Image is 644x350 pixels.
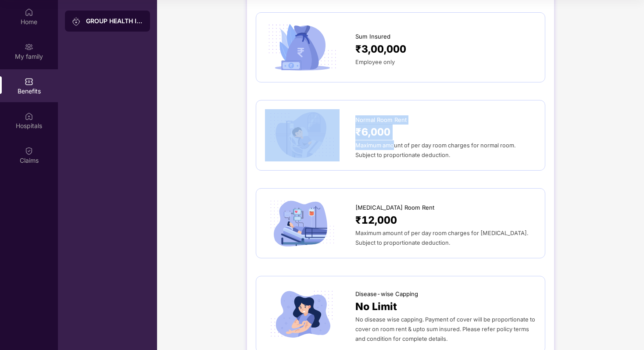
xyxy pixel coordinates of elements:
img: icon [265,109,340,161]
span: ₹3,00,000 [355,41,406,57]
span: ₹6,000 [355,124,390,140]
span: ₹12,000 [355,212,397,228]
img: svg+xml;base64,PHN2ZyBpZD0iQmVuZWZpdHMiIHhtbG5zPSJodHRwOi8vd3d3LnczLm9yZy8yMDAwL3N2ZyIgd2lkdGg9Ij... [25,77,33,86]
span: Sum Insured [355,32,390,41]
span: Disease-wise Capping [355,289,418,299]
span: No Limit [355,299,397,314]
img: icon [265,197,340,249]
div: GROUP HEALTH INSURANCE [86,17,143,25]
img: icon [265,21,340,73]
img: svg+xml;base64,PHN2ZyB3aWR0aD0iMjAiIGhlaWdodD0iMjAiIHZpZXdCb3g9IjAgMCAyMCAyMCIgZmlsbD0ibm9uZSIgeG... [72,17,81,26]
span: Employee only [355,59,395,65]
span: Maximum amount of per day room charges for normal room. Subject to proportionate deduction. [355,142,515,158]
img: svg+xml;base64,PHN2ZyBpZD0iQ2xhaW0iIHhtbG5zPSJodHRwOi8vd3d3LnczLm9yZy8yMDAwL3N2ZyIgd2lkdGg9IjIwIi... [25,146,33,155]
span: Maximum amount of per day room charges for [MEDICAL_DATA]. Subject to proportionate deduction. [355,230,528,246]
span: No disease wise capping. Payment of cover will be proportionate to cover on room rent & upto sum ... [355,316,535,342]
span: Normal Room Rent [355,115,407,125]
span: [MEDICAL_DATA] Room Rent [355,203,434,212]
img: icon [265,289,340,340]
img: svg+xml;base64,PHN2ZyB3aWR0aD0iMjAiIGhlaWdodD0iMjAiIHZpZXdCb3g9IjAgMCAyMCAyMCIgZmlsbD0ibm9uZSIgeG... [25,43,33,51]
img: svg+xml;base64,PHN2ZyBpZD0iSG9tZSIgeG1sbnM9Imh0dHA6Ly93d3cudzMub3JnLzIwMDAvc3ZnIiB3aWR0aD0iMjAiIG... [25,8,33,17]
img: svg+xml;base64,PHN2ZyBpZD0iSG9zcGl0YWxzIiB4bWxucz0iaHR0cDovL3d3dy53My5vcmcvMjAwMC9zdmciIHdpZHRoPS... [25,112,33,121]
